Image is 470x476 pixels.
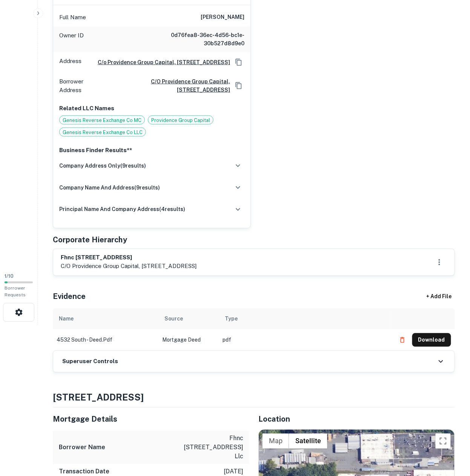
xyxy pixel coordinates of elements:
[233,80,244,91] button: Copy Address
[175,434,243,461] p: fhnc [STREET_ADDRESS] llc
[59,205,185,214] h6: principal name and company address ( 4 results)
[92,58,230,66] a: C/o Providence Group Capital, [STREET_ADDRESS]
[396,334,409,346] button: Delete file
[60,117,144,124] span: Genesis Reverse Exchange Co MC
[158,330,219,351] td: Mortgage Deed
[233,57,244,68] button: Copy Address
[53,330,158,351] td: 4532 south - deed.pdf
[61,254,197,262] h6: fhnc [STREET_ADDRESS]
[263,434,289,449] button: Show street map
[158,308,219,330] th: Source
[258,414,455,425] h5: Location
[413,290,465,304] div: + Add File
[60,129,146,136] span: Genesis Reverse Exchange Co LLC
[59,314,74,323] div: Name
[5,274,14,279] span: 1 / 10
[53,391,455,404] h4: [STREET_ADDRESS]
[59,443,105,452] h6: Borrower Name
[106,77,230,94] a: c/o providence group capital, [STREET_ADDRESS]
[219,308,392,330] th: Type
[59,146,244,155] p: Business Finder Results**
[201,13,244,22] h6: [PERSON_NAME]
[164,314,183,323] div: Source
[61,262,197,271] p: c/o providence group capital, [STREET_ADDRESS]
[53,234,127,246] h5: Corporate Hierarchy
[154,31,244,48] h6: 0d76fea8-36ec-4d56-bc1e-30b527d8d9e0
[59,104,244,113] p: Related LLC Names
[432,416,470,452] iframe: Chat Widget
[53,291,86,302] h5: Evidence
[59,183,160,192] h6: company name and address ( 9 results)
[53,308,455,351] div: scrollable content
[289,434,327,449] button: Show satellite imagery
[59,13,86,22] p: Full Name
[225,314,238,323] div: Type
[59,77,103,95] p: Borrower Address
[148,117,213,124] span: Providence Group Capital
[59,31,84,48] p: Owner ID
[53,414,249,425] h5: Mortgage Details
[5,286,26,298] span: Borrower Requests
[62,357,118,366] h6: Superuser Controls
[412,333,451,347] button: Download
[59,57,81,68] p: Address
[59,162,146,170] h6: company address only ( 9 results)
[219,330,392,351] td: pdf
[53,308,158,330] th: Name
